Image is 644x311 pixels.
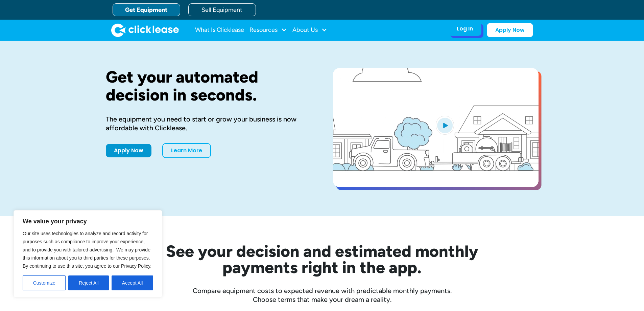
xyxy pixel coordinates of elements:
a: home [111,23,179,37]
div: The equipment you need to start or grow your business is now affordable with Clicklease. [106,115,311,132]
a: Apply Now [487,23,533,37]
button: Customize [23,275,66,290]
span: Our site uses technologies to analyze and record activity for purposes such as compliance to impr... [23,231,151,269]
div: We value your privacy [14,210,162,297]
a: Apply Now [106,144,151,157]
a: Sell Equipment [188,3,256,16]
h1: Get your automated decision in seconds. [106,68,311,104]
div: Compare equipment costs to expected revenue with predictable monthly payments. Choose terms that ... [106,286,539,304]
p: We value your privacy [23,217,153,225]
h2: See your decision and estimated monthly payments right in the app. [133,243,511,275]
button: Accept All [112,275,153,290]
a: Learn More [162,143,211,158]
button: Reject All [68,275,109,290]
div: Log In [457,25,473,32]
a: open lightbox [333,68,539,187]
a: What Is Clicklease [195,23,244,37]
div: About Us [292,23,327,37]
img: Blue play button logo on a light blue circular background [436,116,454,135]
div: Resources [249,23,287,37]
img: Clicklease logo [111,23,179,37]
a: Get Equipment [113,3,180,16]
